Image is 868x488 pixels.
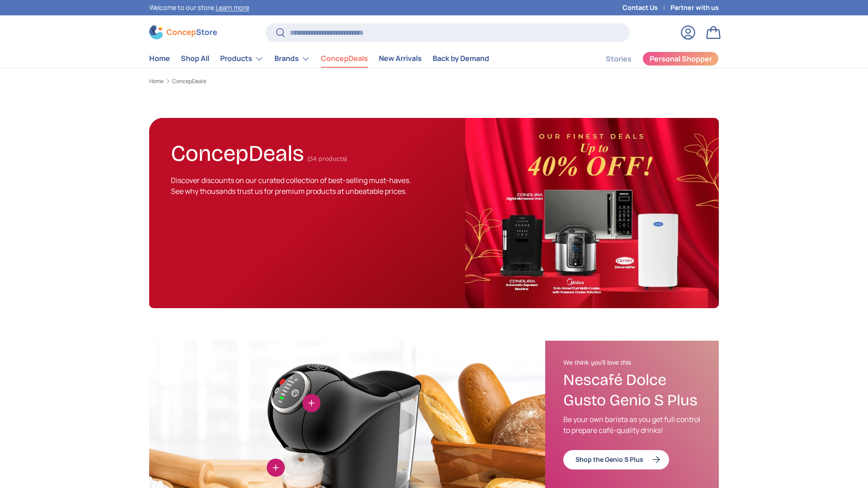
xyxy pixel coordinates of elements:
span: Discover discounts on our curated collection of best-selling must-haves. See why thousands trust ... [171,175,411,196]
a: ConcepDeals [172,79,206,84]
a: Partner with us [670,3,719,13]
span: (34 products) [307,155,347,163]
a: Personal Shopper [642,52,719,66]
p: Welcome to our store. [149,3,249,13]
a: Learn more [216,3,249,12]
a: Home [149,50,170,67]
img: ConcepDeals [465,118,719,308]
nav: Primary [149,50,489,68]
summary: Brands [269,50,316,68]
h1: ConcepDeals [171,136,304,167]
nav: Secondary [584,50,719,68]
a: ConcepDeals [321,50,368,67]
a: Shop All [181,50,209,67]
h2: We think you'll love this [563,359,701,367]
a: New Arrivals [379,50,422,67]
a: Stories [606,50,632,68]
nav: Breadcrumbs [149,77,719,85]
a: Home [149,79,164,84]
a: Brands [274,50,310,68]
img: ConcepStore [149,25,217,39]
a: Contact Us [623,3,670,13]
a: Shop the Genio S Plus [563,450,669,469]
span: Personal Shopper [650,55,712,62]
h3: Nescafé Dolce Gusto Genio S Plus [563,370,701,411]
a: Products [220,50,264,68]
summary: Products [215,50,269,68]
p: Be your own barista as you get full control to prepare café-quality drinks! [563,414,701,436]
a: Back by Demand [433,50,489,67]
